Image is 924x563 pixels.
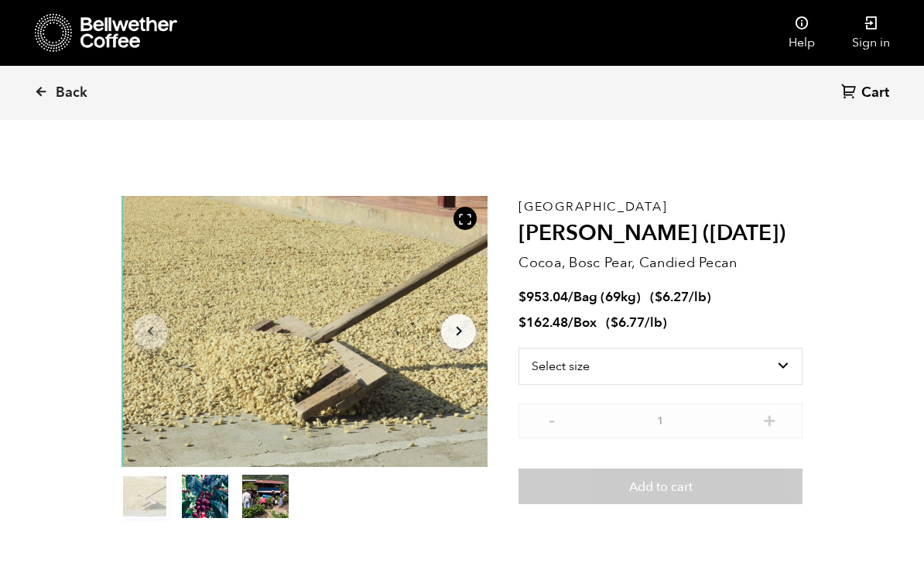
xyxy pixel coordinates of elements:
[689,288,707,306] span: /lb
[568,288,573,306] span: /
[518,221,803,247] h2: [PERSON_NAME] ([DATE])
[573,288,641,306] span: Bag (69kg)
[518,252,803,273] p: Cocoa, Bosc Pear, Candied Pecan
[542,411,561,427] button: -
[518,288,568,306] bdi: 953.04
[611,314,618,331] span: $
[518,288,526,306] span: $
[655,288,689,306] bdi: 6.27
[56,84,87,102] span: Back
[611,314,645,331] bdi: 6.77
[573,314,597,331] span: Box
[655,288,662,306] span: $
[841,83,893,104] a: Cart
[650,288,711,306] span: ( )
[568,314,573,331] span: /
[861,84,889,102] span: Cart
[518,469,803,504] button: Add to cart
[760,411,779,427] button: +
[518,314,526,331] span: $
[518,314,568,331] bdi: 162.48
[606,314,667,331] span: ( )
[645,314,662,331] span: /lb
